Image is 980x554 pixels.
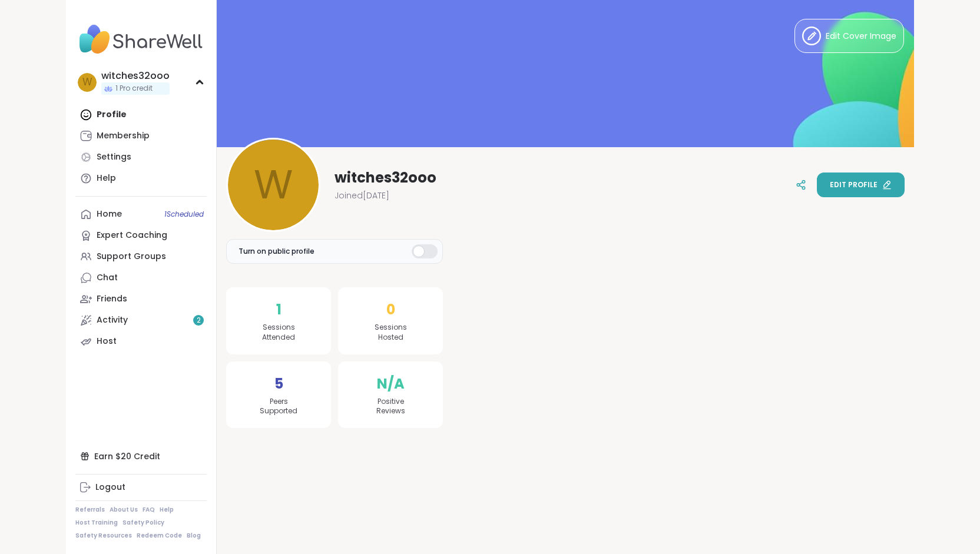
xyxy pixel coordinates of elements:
span: Edit profile [830,180,878,190]
span: Turn on public profile [239,246,314,257]
div: Friends [97,293,127,305]
a: Settings [75,147,207,168]
div: Help [97,172,116,184]
span: Peers Supported [260,397,297,417]
span: Edit Cover Image [826,30,896,42]
div: Expert Coaching [97,230,167,241]
a: Host [75,331,207,352]
div: Membership [97,130,150,142]
div: Home [97,208,122,220]
a: Logout [75,477,207,498]
div: witches32ooo [101,69,170,82]
a: Redeem Code [137,532,182,540]
span: Positive Reviews [376,397,405,417]
div: Logout [95,482,125,493]
a: Membership [75,125,207,147]
a: About Us [110,506,138,514]
span: 5 [274,373,283,394]
img: ShareWell Nav Logo [75,19,207,60]
a: Help [160,506,174,514]
div: Activity [97,314,128,326]
button: Edit profile [817,172,905,197]
a: Safety Policy [122,519,164,527]
a: Blog [187,532,201,540]
div: Support Groups [97,251,166,263]
span: 2 [197,316,201,326]
span: Sessions Hosted [375,323,407,343]
span: w [82,75,92,90]
span: 1 [276,299,282,320]
span: N/A [377,373,405,394]
a: FAQ [143,506,155,514]
a: Safety Resources [75,532,132,540]
div: Settings [97,151,131,163]
a: Support Groups [75,246,207,267]
span: witches32ooo [335,168,436,187]
span: 0 [386,299,395,320]
a: Home1Scheduled [75,204,207,225]
div: Host [97,336,117,347]
span: Joined [DATE] [335,190,389,201]
span: 1 Scheduled [164,210,204,219]
span: 1 Pro credit [115,84,153,94]
a: Activity2 [75,310,207,331]
a: Chat [75,267,207,288]
a: Host Training [75,519,118,527]
span: Sessions Attended [262,323,295,343]
div: Earn $20 Credit [75,446,207,467]
a: Friends [75,288,207,310]
button: Edit Cover Image [794,19,904,53]
a: Referrals [75,506,105,514]
a: Help [75,168,207,189]
a: Expert Coaching [75,225,207,246]
div: Chat [97,272,118,284]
